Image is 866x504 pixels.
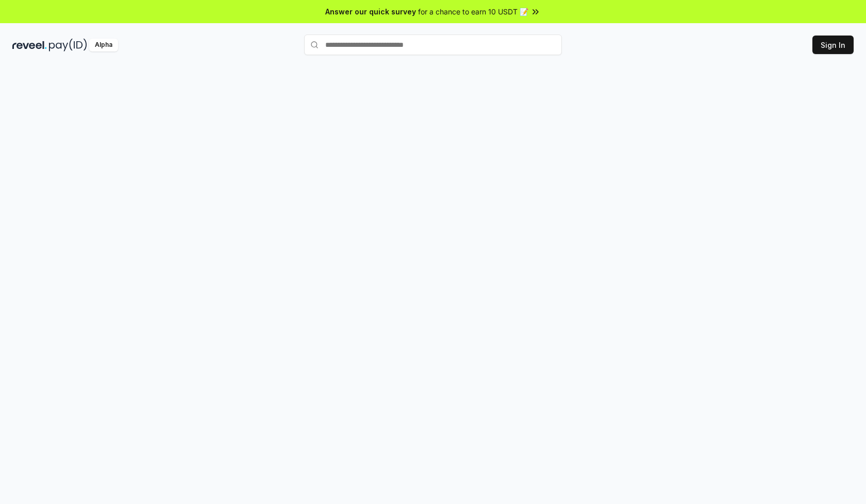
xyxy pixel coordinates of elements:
[812,36,854,54] button: Sign In
[49,39,87,51] img: pay_id
[89,39,118,51] div: Alpha
[418,6,528,17] span: for a chance to earn 10 USDT 📝
[12,39,47,51] img: reveel_dark
[325,6,416,17] span: Answer our quick survey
